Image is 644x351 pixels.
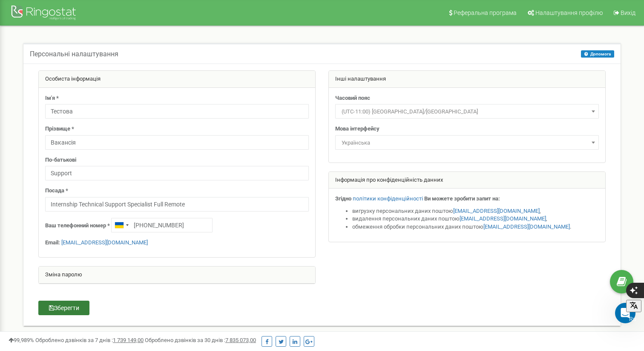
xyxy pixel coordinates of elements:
[460,215,546,222] a: [EMAIL_ADDRESS][DOMAIN_NAME]
[39,71,315,88] div: Особиста інформація
[424,195,500,202] strong: Ви можете зробити запит на:
[329,172,605,189] div: Інформація про конфіденційність данних
[335,195,351,202] strong: Згідно
[45,94,59,102] label: Ім'я *
[454,9,517,16] span: Реферальна програма
[352,207,599,215] li: вигрузку персональних даних поштою ,
[353,195,423,202] a: політики конфіденційності
[30,50,118,58] h5: Персональні налаштування
[9,337,34,343] span: 99,989%
[352,223,599,231] li: обмеження обробки персональних даних поштою .
[35,337,144,343] span: Оброблено дзвінків за 7 днів :
[535,9,603,16] span: Налаштування профілю
[335,125,379,133] label: Мова інтерфейсу
[621,9,635,16] span: Вихід
[338,137,596,149] span: Українська
[581,50,614,58] button: Допомога
[45,187,68,195] label: Посада *
[338,106,596,118] span: (UTC-11:00) Pacific/Midway
[45,135,309,150] input: Прізвище
[45,125,74,133] label: Прізвище *
[615,303,635,323] iframe: Intercom live chat
[39,267,315,284] div: Зміна паролю
[352,215,599,223] li: видалення персональних даних поштою ,
[61,239,148,246] a: [EMAIL_ADDRESS][DOMAIN_NAME]
[335,94,370,102] label: Часовий пояс
[45,166,309,180] input: По-батькові
[45,104,309,119] input: Ім'я
[45,239,60,246] strong: Email:
[45,222,110,230] label: Ваш телефонний номер *
[38,301,89,315] button: Зберегти
[225,337,256,343] u: 7 835 073,00
[483,223,570,230] a: [EMAIL_ADDRESS][DOMAIN_NAME]
[113,337,144,343] u: 1 739 149,00
[111,218,213,232] input: +1-800-555-55-55
[45,156,76,164] label: По-батькові
[45,197,309,212] input: Посада
[329,71,605,88] div: Інші налаштування
[453,208,540,214] a: [EMAIL_ADDRESS][DOMAIN_NAME]
[335,135,599,150] span: Українська
[335,104,599,119] span: (UTC-11:00) Pacific/Midway
[145,337,256,343] span: Оброблено дзвінків за 30 днів :
[112,218,131,232] div: Telephone country code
